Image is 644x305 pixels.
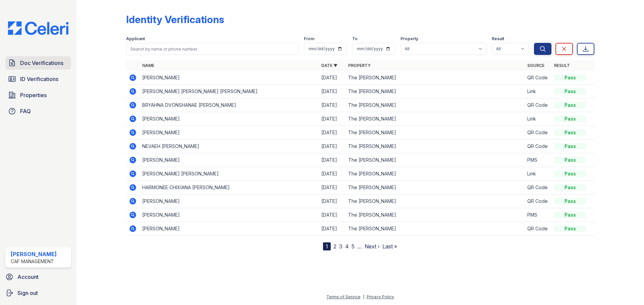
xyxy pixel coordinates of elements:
[554,102,586,108] div: Pass
[319,112,345,126] td: [DATE]
[554,143,586,150] div: Pass
[363,294,364,299] div: |
[11,258,57,265] div: CAF Management
[525,140,551,153] td: QR Code
[5,104,71,118] a: FAQ
[382,243,397,250] a: Last »
[323,242,331,250] div: 1
[525,112,551,126] td: Link
[140,208,319,222] td: [PERSON_NAME]
[5,72,71,86] a: ID Verifications
[492,36,504,42] label: Result
[525,71,551,85] td: QR Code
[527,63,544,68] a: Source
[554,225,586,232] div: Pass
[126,13,224,25] div: Identity Verifications
[345,243,349,250] a: 4
[554,198,586,205] div: Pass
[20,91,47,99] span: Properties
[339,243,342,250] a: 3
[11,250,57,258] div: [PERSON_NAME]
[345,181,525,195] td: The [PERSON_NAME]
[319,153,345,167] td: [DATE]
[525,85,551,98] td: Link
[319,222,345,236] td: [DATE]
[365,243,380,250] a: Next ›
[525,181,551,195] td: QR Code
[345,222,525,236] td: The [PERSON_NAME]
[140,98,319,112] td: BRYAHNA DVONSHANAE [PERSON_NAME]
[554,170,586,177] div: Pass
[400,36,418,42] label: Property
[319,85,345,98] td: [DATE]
[140,126,319,140] td: [PERSON_NAME]
[525,98,551,112] td: QR Code
[20,75,58,83] span: ID Verifications
[319,181,345,195] td: [DATE]
[3,21,74,35] img: CE_Logo_Blue-a8612792a0a2168367f1c8372b55b34899dd931a85d93a1a3d3e32e68fde9ad4.png
[333,243,336,250] a: 2
[357,242,362,250] span: …
[554,116,586,122] div: Pass
[140,222,319,236] td: [PERSON_NAME]
[345,98,525,112] td: The [PERSON_NAME]
[554,212,586,218] div: Pass
[20,59,63,67] span: Doc Verifications
[345,153,525,167] td: The [PERSON_NAME]
[319,195,345,208] td: [DATE]
[525,208,551,222] td: PMS
[319,98,345,112] td: [DATE]
[3,286,74,300] a: Sign out
[345,126,525,140] td: The [PERSON_NAME]
[140,181,319,195] td: HARMONEE CHIXIANA [PERSON_NAME]
[345,85,525,98] td: The [PERSON_NAME]
[140,167,319,181] td: [PERSON_NAME] [PERSON_NAME]
[326,294,361,299] a: Terms of Service
[345,71,525,85] td: The [PERSON_NAME]
[304,36,314,42] label: From
[3,270,74,284] a: Account
[142,63,154,68] a: Name
[17,289,38,297] span: Sign out
[345,195,525,208] td: The [PERSON_NAME]
[319,167,345,181] td: [DATE]
[20,107,31,115] span: FAQ
[352,243,355,250] a: 5
[554,88,586,95] div: Pass
[367,294,394,299] a: Privacy Policy
[348,63,371,68] a: Property
[17,273,39,281] span: Account
[319,140,345,153] td: [DATE]
[525,167,551,181] td: Link
[352,36,358,42] label: To
[345,140,525,153] td: The [PERSON_NAME]
[525,153,551,167] td: PMS
[140,85,319,98] td: [PERSON_NAME] [PERSON_NAME] [PERSON_NAME]
[345,208,525,222] td: The [PERSON_NAME]
[140,195,319,208] td: [PERSON_NAME]
[5,88,71,102] a: Properties
[525,195,551,208] td: QR Code
[321,63,337,68] a: Date ▼
[140,112,319,126] td: [PERSON_NAME]
[5,56,71,70] a: Doc Verifications
[554,157,586,163] div: Pass
[345,112,525,126] td: The [PERSON_NAME]
[554,129,586,136] div: Pass
[525,126,551,140] td: QR Code
[319,126,345,140] td: [DATE]
[554,74,586,81] div: Pass
[554,184,586,191] div: Pass
[525,222,551,236] td: QR Code
[126,36,145,42] label: Applicant
[140,140,319,153] td: NEVAEH [PERSON_NAME]
[345,167,525,181] td: The [PERSON_NAME]
[554,63,570,68] a: Result
[140,153,319,167] td: [PERSON_NAME]
[319,208,345,222] td: [DATE]
[126,43,299,55] input: Search by name or phone number
[319,71,345,85] td: [DATE]
[140,71,319,85] td: [PERSON_NAME]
